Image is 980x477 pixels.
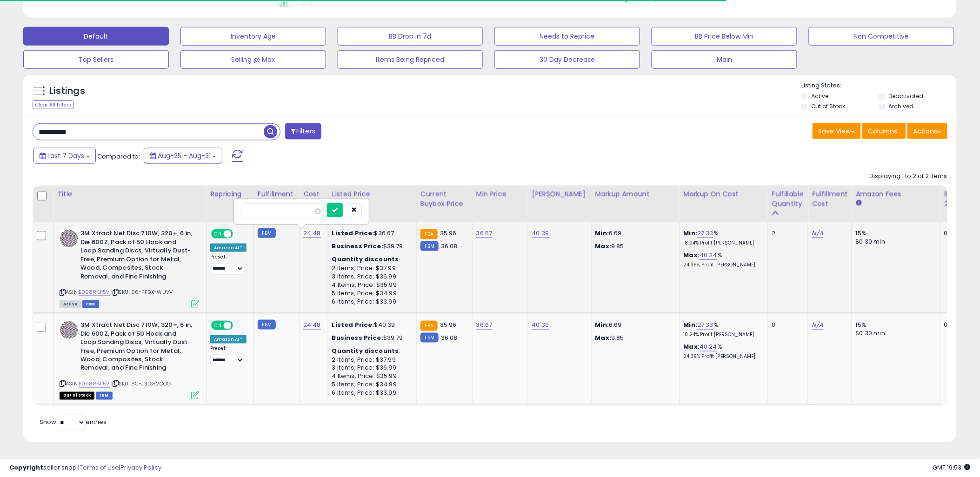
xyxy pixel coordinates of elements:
[57,189,202,199] div: Title
[420,229,438,239] small: FBA
[60,321,199,398] div: ASIN:
[96,392,113,400] span: FBM
[258,189,295,199] div: Fulfillment
[595,189,676,199] div: Markup Amount
[595,334,673,342] p: 9.85
[595,321,673,329] p: 6.69
[60,392,94,400] span: All listings that are currently out of stock and unavailable for purchase on Amazon
[232,322,247,330] span: OFF
[9,463,43,472] strong: Copyright
[697,320,713,330] a: 27.33
[420,189,468,209] div: Current Buybox Price
[595,242,612,251] strong: Max:
[60,300,81,308] span: All listings currently available for purchase on Amazon
[180,27,326,46] button: Inventory Age
[332,356,409,364] div: 2 Items, Price: $37.99
[684,331,761,338] p: 18.24% Profit [PERSON_NAME]
[80,463,119,472] a: Terms of Use
[80,229,193,283] b: 3M Xtract Net Disc 710W, 320+, 6 in, Die 600Z, Pack of 50 Hook and Loop Sanding Discs, Virtually ...
[680,185,768,222] th: The percentage added to the cost of goods (COGS) that forms the calculator for Min & Max prices.
[440,320,457,329] span: 35.96
[868,126,898,136] span: Columns
[332,389,409,397] div: 6 Items, Price: $33.99
[532,229,549,238] a: 40.39
[652,27,797,46] button: BB Price Below Min
[944,189,978,209] div: BB Share 24h.
[684,251,761,268] div: %
[889,102,914,110] label: Archived
[258,320,276,330] small: FBM
[856,321,933,329] div: 15%
[811,102,845,110] label: Out of Stock
[441,333,458,342] span: 36.08
[303,229,321,238] a: 24.48
[40,418,107,427] span: Show: entries
[476,320,493,330] a: 36.67
[212,230,224,238] span: ON
[870,172,947,181] div: Displaying 1 to 2 of 2 items
[595,320,609,329] strong: Min:
[33,148,96,164] button: Last 7 Days
[332,320,374,329] b: Listed Price:
[494,50,640,69] button: 30 Day Decrease
[595,333,612,342] strong: Max:
[420,241,439,251] small: FBM
[684,251,700,259] b: Max:
[332,347,409,355] div: :
[856,189,936,199] div: Amazon Fees
[332,333,383,342] b: Business Price:
[700,342,717,351] a: 40.24
[476,189,524,199] div: Min Price
[33,100,74,109] div: Clear All Filters
[532,320,549,330] a: 40.39
[47,151,84,160] span: Last 7 Days
[862,123,906,139] button: Columns
[332,255,399,264] b: Quantity discounts
[684,229,761,246] div: %
[933,463,971,472] span: 2025-09-8 19:53 GMT
[338,27,483,46] button: BB Drop in 7d
[801,81,957,90] p: Listing States:
[856,199,861,207] small: Amazon Fees.
[49,85,85,98] h5: Listings
[212,322,224,330] span: ON
[338,50,483,69] button: Items Being Repriced
[60,229,199,307] div: ASIN:
[23,50,169,69] button: Top Sellers
[332,255,409,264] div: :
[180,50,326,69] button: Selling @ Max
[23,27,169,46] button: Default
[332,289,409,298] div: 5 Items, Price: $34.99
[772,229,801,238] div: 2
[285,123,321,139] button: Filters
[60,321,78,339] img: 51JPnMAJP9S._SL40_.jpg
[420,333,439,343] small: FBM
[811,92,828,100] label: Active
[144,148,222,164] button: Aug-25 - Aug-31
[111,288,173,296] span: | SKU: 96-FF9X-WUVV
[332,242,383,251] b: Business Price:
[812,229,823,238] a: N/A
[812,320,823,330] a: N/A
[856,238,933,246] div: $0.30 min
[332,334,409,342] div: $39.79
[684,320,698,329] b: Min:
[9,464,161,472] div: seller snap | |
[97,152,140,161] span: Compared to:
[332,264,409,272] div: 2 Items, Price: $37.99
[809,27,954,46] button: Non Competitive
[332,346,399,355] b: Quantity discounts
[856,229,933,238] div: 15%
[420,321,438,331] small: FBA
[476,229,493,238] a: 36.67
[120,463,161,472] a: Privacy Policy
[332,372,409,381] div: 4 Items, Price: $35.99
[697,229,713,238] a: 27.33
[494,27,640,46] button: Needs to Reprice
[684,343,761,360] div: %
[82,300,99,308] span: FBM
[332,242,409,251] div: $39.79
[684,229,698,238] b: Min:
[79,380,110,388] a: B098RKJ15V
[332,229,374,238] b: Listed Price:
